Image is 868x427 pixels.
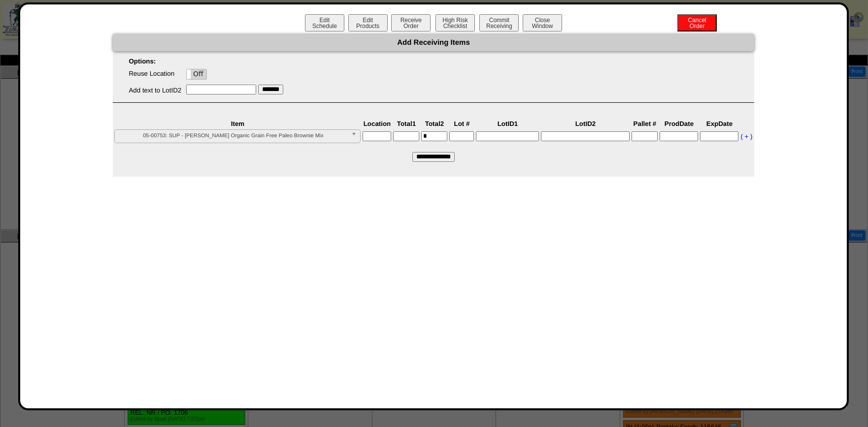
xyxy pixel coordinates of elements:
th: LotID1 [475,120,539,128]
button: CancelOrder [677,14,717,31]
th: Location [362,120,392,128]
th: ProdDate [659,120,699,128]
th: Total2 [421,120,448,128]
button: EditSchedule [305,14,344,31]
th: Lot # [449,120,474,128]
a: ( + ) [740,133,752,140]
label: Off [187,69,206,79]
th: LotID2 [540,120,630,128]
th: Pallet # [631,120,658,128]
a: CloseWindow [522,22,563,30]
th: Total1 [393,120,420,128]
div: OnOff [186,69,207,80]
span: 05-00753: SUP - [PERSON_NAME] Organic Grain Free Paleo Brownie Mix [119,130,347,142]
a: High RiskChecklist [434,23,477,30]
button: ReceiveOrder [391,14,431,31]
button: CommitReceiving [479,14,519,31]
button: CloseWindow [523,14,562,31]
label: Reuse Location [129,70,174,77]
button: EditProducts [348,14,388,31]
p: Options: [113,58,754,65]
label: Add text to LotID2 [129,87,181,94]
div: Add Receiving Items [113,34,754,51]
button: High RiskChecklist [435,14,475,31]
th: ExpDate [700,120,739,128]
th: Item [114,120,361,128]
